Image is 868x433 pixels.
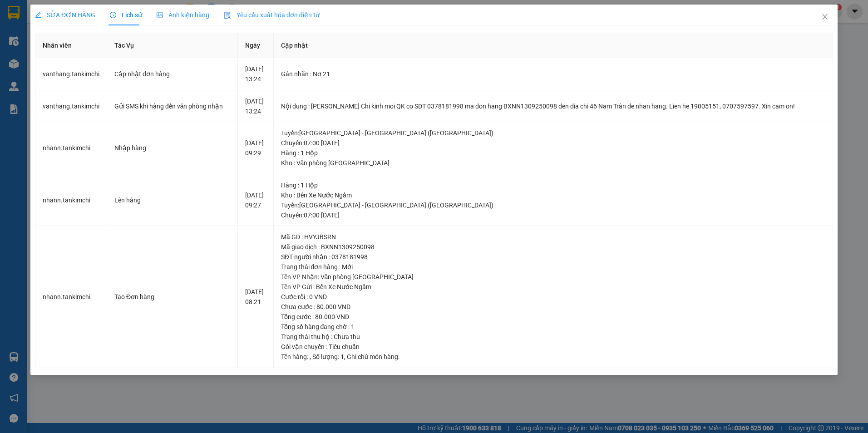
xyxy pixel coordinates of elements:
div: Hàng : 1 Hộp [281,148,826,158]
td: vanthang.tankimchi [35,58,107,90]
div: Nội dung : [PERSON_NAME] Chi kinh moi QK co SDT 0378181998 ma don hang BXNN1309250098 den dia chi... [281,101,826,111]
div: Tên VP Gửi : Bến Xe Nước Ngầm [281,282,826,292]
span: clock-circle [110,12,116,18]
div: Gói vận chuyển : Tiêu chuẩn [281,342,826,352]
div: Tạo Đơn hàng [114,292,230,302]
button: Close [812,5,838,30]
div: Tên hàng: , Số lượng: , Ghi chú món hàng: [281,352,826,362]
span: edit [35,12,41,18]
span: 1 [340,353,344,360]
span: picture [157,12,163,18]
div: Nhập hàng [114,143,230,153]
td: nhann.tankimchi [35,122,107,174]
div: SĐT người nhận : 0378181998 [281,252,826,262]
div: Mã giao dịch : BXNN1309250098 [281,242,826,252]
div: [DATE] 13:24 [245,64,266,84]
img: icon [224,12,231,19]
div: Kho : Văn phòng [GEOGRAPHIC_DATA] [281,158,826,168]
th: Cập nhật [274,33,833,58]
span: SỬA ĐƠN HÀNG [35,11,95,19]
div: Lên hàng [114,195,230,205]
div: Tổng số hàng đang chờ : 1 [281,322,826,332]
div: Tuyến : [GEOGRAPHIC_DATA] - [GEOGRAPHIC_DATA] ([GEOGRAPHIC_DATA]) Chuyến: 07:00 [DATE] [281,200,826,220]
div: Tên VP Nhận: Văn phòng [GEOGRAPHIC_DATA] [281,272,826,282]
div: Cập nhật đơn hàng [114,69,230,79]
div: [DATE] 13:24 [245,96,266,116]
td: nhann.tankimchi [35,174,107,226]
div: Mã GD : HVYJBSRN [281,232,826,242]
div: Tổng cước : 80.000 VND [281,312,826,322]
th: Ngày [238,33,273,58]
div: Cước rồi : 0 VND [281,292,826,302]
th: Nhân viên [35,33,107,58]
span: close [821,13,829,20]
div: [DATE] 08:21 [245,287,266,307]
th: Tác Vụ [107,33,238,58]
div: Hàng : 1 Hộp [281,180,826,190]
div: Chưa cước : 80.000 VND [281,302,826,312]
div: [DATE] 09:29 [245,138,266,158]
div: Gửi SMS khi hàng đến văn phòng nhận [114,101,230,111]
div: Trạng thái thu hộ : Chưa thu [281,332,826,342]
div: Tuyến : [GEOGRAPHIC_DATA] - [GEOGRAPHIC_DATA] ([GEOGRAPHIC_DATA]) Chuyến: 07:00 [DATE] [281,128,826,148]
td: nhann.tankimchi [35,226,107,368]
span: Ảnh kiện hàng [157,11,209,19]
td: vanthang.tankimchi [35,90,107,123]
div: Gán nhãn : Nơ 21 [281,69,826,79]
div: Kho : Bến Xe Nước Ngầm [281,190,826,200]
span: Yêu cầu xuất hóa đơn điện tử [224,11,320,19]
div: [DATE] 09:27 [245,190,266,210]
span: Lịch sử [110,11,142,19]
div: Trạng thái đơn hàng : Mới [281,262,826,272]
